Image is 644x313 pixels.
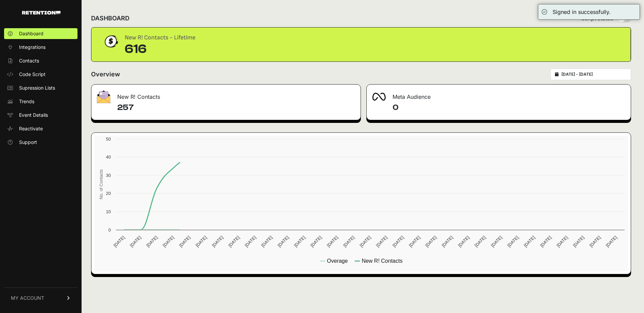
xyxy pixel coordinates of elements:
[277,235,290,248] text: [DATE]
[4,137,77,148] a: Support
[112,235,126,248] text: [DATE]
[4,42,77,53] a: Integrations
[19,71,46,78] span: Code Script
[178,235,191,248] text: [DATE]
[194,235,208,248] text: [DATE]
[391,235,405,248] text: [DATE]
[97,90,110,103] img: fa-envelope-19ae18322b30453b285274b1b8af3d052b27d846a4fbe8435d1a52b978f639a2.png
[490,235,503,248] text: [DATE]
[556,235,569,248] text: [DATE]
[457,235,470,248] text: [DATE]
[211,235,224,248] text: [DATE]
[372,93,386,101] img: fa-meta-2f981b61bb99beabf952f7030308934f19ce035c18b003e963880cc3fabeebb7.png
[326,235,339,248] text: [DATE]
[106,154,111,160] text: 40
[108,227,111,233] text: 0
[4,82,77,93] a: Supression Lists
[506,235,520,248] text: [DATE]
[4,123,77,134] a: Reactivate
[424,235,438,248] text: [DATE]
[106,209,111,214] text: 10
[117,102,355,113] h4: 257
[99,169,104,199] text: No. of Contacts
[523,235,536,248] text: [DATE]
[91,14,129,23] h2: DASHBOARD
[342,235,355,248] text: [DATE]
[539,235,553,248] text: [DATE]
[441,235,454,248] text: [DATE]
[359,235,372,248] text: [DATE]
[19,139,37,146] span: Support
[309,235,323,248] text: [DATE]
[145,235,159,248] text: [DATE]
[4,69,77,80] a: Code Script
[393,102,626,113] h4: 0
[553,8,611,16] div: Signed in successfully.
[588,235,602,248] text: [DATE]
[19,44,46,51] span: Integrations
[22,11,60,15] img: Retention.com
[473,235,487,248] text: [DATE]
[327,258,348,264] text: Overage
[375,235,388,248] text: [DATE]
[19,57,39,64] span: Contacts
[91,85,361,105] div: New R! Contacts
[572,235,585,248] text: [DATE]
[102,33,119,50] img: dollar-coin-05c43ed7efb7bc0c12610022525b4bbbb207c7efeef5aecc26f025e68dcafac9.png
[19,125,43,132] span: Reactivate
[125,33,195,42] div: New R! Contacts - Lifetime
[106,136,111,142] text: 50
[19,30,43,37] span: Dashboard
[605,235,618,248] text: [DATE]
[4,96,77,107] a: Trends
[227,235,241,248] text: [DATE]
[19,85,55,91] span: Supression Lists
[367,85,631,105] div: Meta Audience
[11,295,44,301] span: MY ACCOUNT
[125,42,195,56] div: 616
[19,112,48,118] span: Event Details
[106,191,111,196] text: 20
[106,173,111,178] text: 30
[4,55,77,66] a: Contacts
[19,98,34,105] span: Trends
[362,258,402,264] text: New R! Contacts
[129,235,142,248] text: [DATE]
[408,235,421,248] text: [DATE]
[162,235,175,248] text: [DATE]
[260,235,274,248] text: [DATE]
[91,70,120,79] h2: Overview
[293,235,306,248] text: [DATE]
[4,110,77,121] a: Event Details
[4,288,77,308] a: MY ACCOUNT
[4,28,77,39] a: Dashboard
[244,235,257,248] text: [DATE]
